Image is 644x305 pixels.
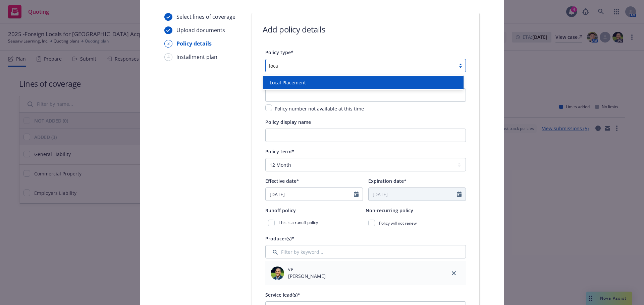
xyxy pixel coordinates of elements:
img: employee photo [271,266,284,280]
svg: Calendar [457,192,462,197]
svg: Calendar [354,192,359,197]
span: Service lead(s)* [265,292,300,298]
input: MM/DD/YYYY [266,188,354,201]
span: Expiration date* [368,178,407,184]
span: Runoff policy [265,207,296,214]
div: 3 [164,40,172,48]
span: Policy type* [265,49,293,56]
div: Policy details [176,40,212,48]
span: [PERSON_NAME] [288,273,326,280]
div: Installment plan [176,53,217,61]
span: Policy term* [265,148,294,155]
span: Local Placement [270,79,306,86]
input: Filter by keyword... [265,245,466,258]
a: close [450,269,458,277]
div: Select lines of coverage [176,13,235,21]
input: MM/DD/YYYY [369,188,457,201]
span: Policy display name [265,119,311,125]
span: Producer(s)* [265,235,294,242]
div: This is a runoff policy [265,217,366,229]
span: Non-recurring policy [366,207,413,214]
span: VP [288,267,326,273]
span: Policy number not available at this time [275,105,364,112]
h1: Add policy details [263,24,325,35]
span: Effective date* [265,178,299,184]
div: Upload documents [176,26,225,34]
div: 4 [164,53,172,61]
div: Policy will not renew [366,217,466,229]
